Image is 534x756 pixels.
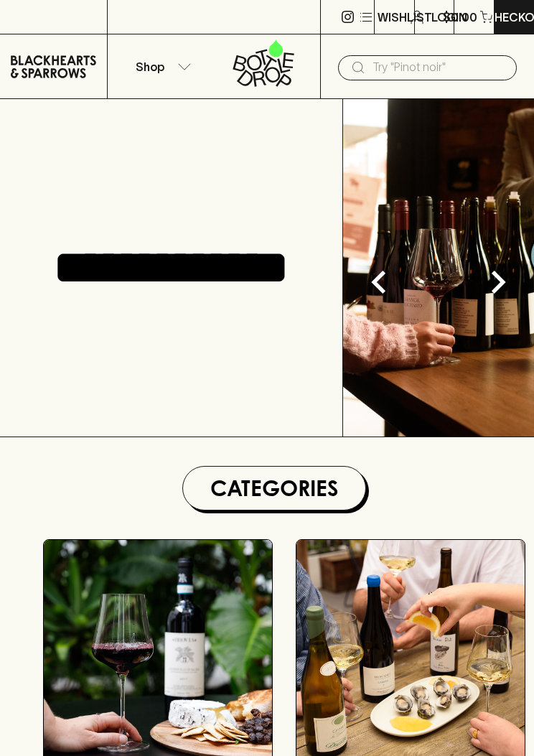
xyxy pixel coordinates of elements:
button: Next [469,253,527,311]
h1: Categories [189,472,360,504]
input: Try "Pinot noir" [373,56,505,79]
button: Shop [108,34,214,98]
p: Shop [136,58,164,75]
p: Login [431,9,467,26]
button: Previous [350,253,408,311]
p: $0.00 [443,9,477,26]
p: ⠀ [108,9,120,26]
img: optimise [343,99,534,437]
p: Wishlist [378,9,432,26]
